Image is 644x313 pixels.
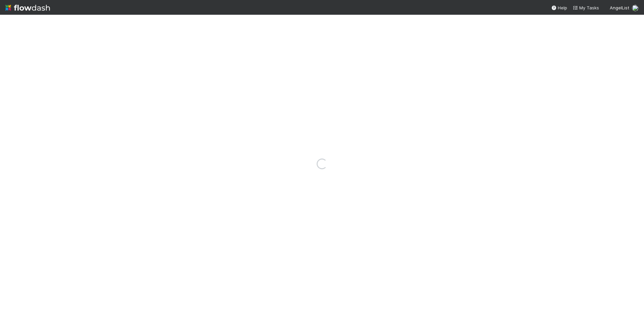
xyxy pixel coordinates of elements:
[551,4,567,11] div: Help
[573,5,599,10] span: My Tasks
[632,5,639,11] img: avatar_a8b9208c-77c1-4b07-b461-d8bc701f972e.png
[610,5,629,10] span: AngelList
[5,2,50,13] img: logo-inverted-e16ddd16eac7371096b0.svg
[573,4,599,11] a: My Tasks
